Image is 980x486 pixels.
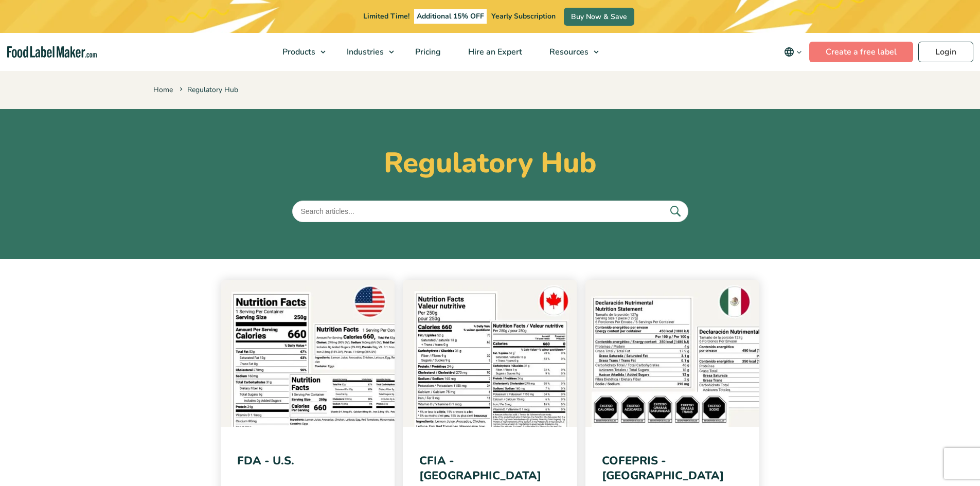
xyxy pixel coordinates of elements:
[344,46,385,58] span: Industries
[809,42,913,62] a: Create a free label
[465,46,523,58] span: Hire an Expert
[412,46,442,58] span: Pricing
[546,46,590,58] span: Resources
[455,33,533,71] a: Hire an Expert
[237,453,294,469] a: FDA - U.S.
[279,46,316,58] span: Products
[414,9,487,24] span: Additional 15% OFF
[402,33,452,71] a: Pricing
[177,85,238,95] span: Regulatory Hub
[564,8,634,26] a: Buy Now & Save
[491,11,556,21] span: Yearly Subscription
[292,201,688,222] input: Search articles...
[602,453,724,483] a: COFEPRIS - [GEOGRAPHIC_DATA]
[153,85,173,95] a: Home
[269,33,331,71] a: Products
[333,33,399,71] a: Industries
[536,33,604,71] a: Resources
[363,11,409,21] span: Limited Time!
[153,146,827,180] h1: Regulatory Hub
[419,453,541,483] a: CFIA - [GEOGRAPHIC_DATA]
[918,42,973,62] a: Login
